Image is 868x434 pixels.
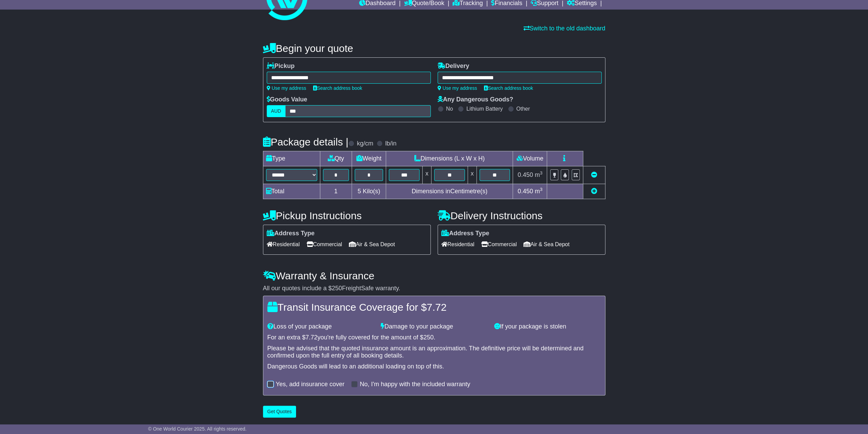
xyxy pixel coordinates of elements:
td: 1 [320,184,352,199]
td: Kilo(s) [352,184,386,199]
label: Yes, add insurance cover [276,381,344,388]
a: Add new item [591,188,597,195]
label: AUD [267,105,286,117]
label: Other [516,106,530,112]
span: Commercial [307,239,342,250]
span: m [535,188,543,195]
div: Please be advised that the quoted insurance amount is an approximation. The definitive price will... [267,345,601,360]
div: Dangerous Goods will lead to an additional loading on top of this. [267,363,601,370]
label: Goods Value [267,96,307,103]
span: 250 [423,334,433,341]
div: If your package is stolen [491,323,604,331]
td: Dimensions (L x W x H) [386,151,513,166]
h4: Transit Insurance Coverage for $ [267,302,601,313]
label: Delivery [438,62,469,70]
label: Address Type [441,230,489,237]
label: kg/cm [357,140,373,148]
td: x [468,166,476,184]
button: Get Quotes [263,406,296,418]
span: 7.72 [306,334,318,341]
td: Weight [352,151,386,166]
label: Any Dangerous Goods? [438,96,513,103]
td: Type [263,151,320,166]
h4: Begin your quote [263,43,605,54]
label: Pickup [267,62,295,70]
a: Use my address [438,85,477,91]
a: Use my address [267,85,306,91]
span: © One World Courier 2025. All rights reserved. [148,426,247,432]
span: Residential [267,239,300,250]
div: All our quotes include a $ FreightSafe warranty. [263,285,605,292]
span: 5 [357,188,361,195]
span: m [535,171,543,178]
td: x [423,166,431,184]
h4: Warranty & Insurance [263,270,605,281]
span: Residential [441,239,474,250]
td: Total [263,184,320,199]
a: Search address book [313,85,362,91]
span: 0.450 [518,188,533,195]
div: For an extra $ you're fully covered for the amount of $ . [267,334,601,341]
label: No, I'm happy with the included warranty [360,381,470,388]
a: Switch to the old dashboard [523,25,605,32]
a: Remove this item [591,171,597,178]
span: Commercial [481,239,517,250]
span: 0.450 [518,171,533,178]
div: Damage to your package [377,323,491,331]
label: No [446,106,453,112]
a: Search address book [484,85,533,91]
sup: 3 [540,187,543,192]
label: Address Type [267,230,315,237]
label: Lithium Battery [466,106,503,112]
sup: 3 [540,170,543,176]
span: Air & Sea Depot [349,239,395,250]
h4: Pickup Instructions [263,210,431,221]
span: Air & Sea Depot [524,239,570,250]
div: Loss of your package [264,323,378,331]
h4: Delivery Instructions [438,210,605,221]
td: Dimensions in Centimetre(s) [386,184,513,199]
span: 7.72 [427,302,446,313]
td: Qty [320,151,352,166]
label: lb/in [385,140,396,148]
span: 250 [332,285,342,292]
h4: Package details | [263,136,349,148]
td: Volume [513,151,547,166]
